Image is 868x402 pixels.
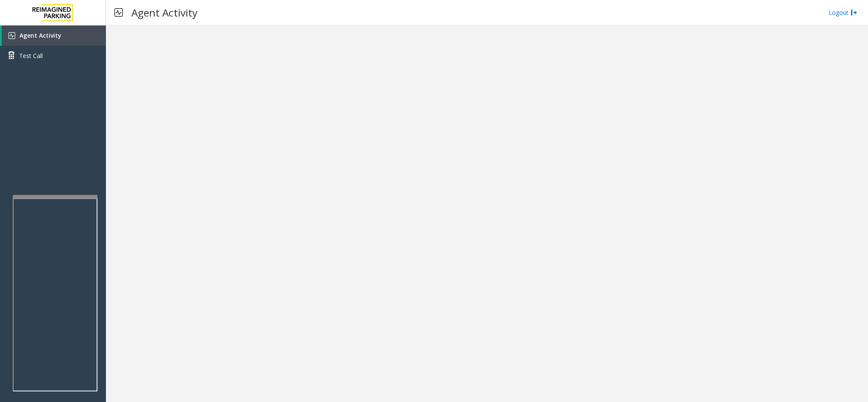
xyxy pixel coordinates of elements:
img: 'icon' [8,32,15,39]
span: Agent Activity [19,31,61,39]
span: Test Call [19,51,43,60]
a: Agent Activity [2,25,106,46]
a: Logout [829,8,857,17]
img: logout [851,8,857,17]
img: pageIcon [114,2,123,23]
h3: Agent Activity [127,2,202,23]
